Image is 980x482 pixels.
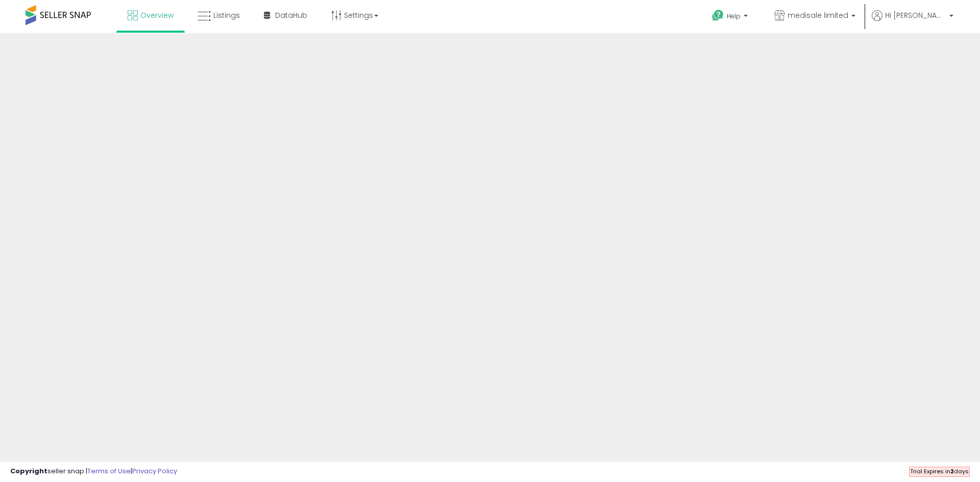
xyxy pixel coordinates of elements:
span: Hi [PERSON_NAME] [885,10,946,20]
span: Listings [213,10,240,20]
span: DataHub [275,10,307,20]
span: Help [727,12,741,20]
span: medisale limited [788,10,848,20]
a: Hi [PERSON_NAME] [872,10,953,33]
span: Overview [140,10,174,20]
i: Get Help [712,9,724,22]
a: Help [704,2,758,33]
